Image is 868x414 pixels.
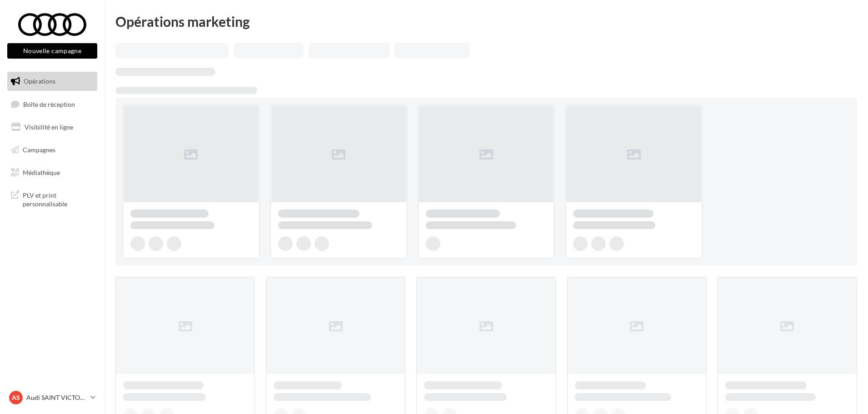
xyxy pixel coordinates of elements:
[23,189,94,209] span: PLV et print personnalisable
[25,123,73,131] span: Visibilité en ligne
[23,146,55,154] span: Campagnes
[5,163,99,182] a: Médiathèque
[23,168,60,176] span: Médiathèque
[24,77,55,85] span: Opérations
[5,140,99,160] a: Campagnes
[7,43,97,59] button: Nouvelle campagne
[5,72,99,91] a: Opérations
[5,185,99,212] a: PLV et print personnalisable
[5,95,99,114] a: Boîte de réception
[115,15,857,28] div: Opérations marketing
[26,393,87,402] p: Audi SAINT VICTORET
[23,100,75,108] span: Boîte de réception
[7,389,97,406] a: AS Audi SAINT VICTORET
[5,118,99,137] a: Visibilité en ligne
[12,393,20,402] span: AS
